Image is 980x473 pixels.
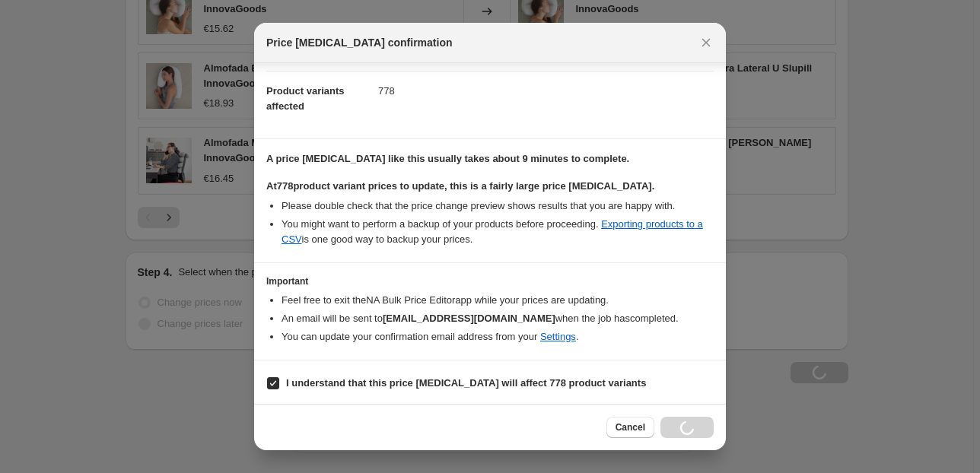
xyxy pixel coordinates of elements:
a: Settings [540,331,576,342]
h3: Important [266,275,714,287]
span: Price [MEDICAL_DATA] confirmation [266,35,453,50]
li: Feel free to exit the NA Bulk Price Editor app while your prices are updating. [282,293,714,308]
b: At 778 product variant prices to update, this is a fairly large price [MEDICAL_DATA]. [266,180,654,192]
li: An email will be sent to when the job has completed . [282,311,714,326]
span: Product variants affected [266,85,345,112]
a: Exporting products to a CSV [282,218,703,245]
button: Cancel [606,417,654,438]
b: I understand that this price [MEDICAL_DATA] will affect 778 product variants [286,377,646,389]
li: You might want to perform a backup of your products before proceeding. is one good way to backup ... [282,217,714,247]
b: A price [MEDICAL_DATA] like this usually takes about 9 minutes to complete. [266,153,629,164]
li: You can update your confirmation email address from your . [282,329,714,344]
li: Please double check that the price change preview shows results that you are happy with. [282,198,714,214]
dd: 778 [378,71,714,111]
span: Cancel [616,421,645,433]
button: Close [695,32,717,53]
b: [EMAIL_ADDRESS][DOMAIN_NAME] [383,313,555,324]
